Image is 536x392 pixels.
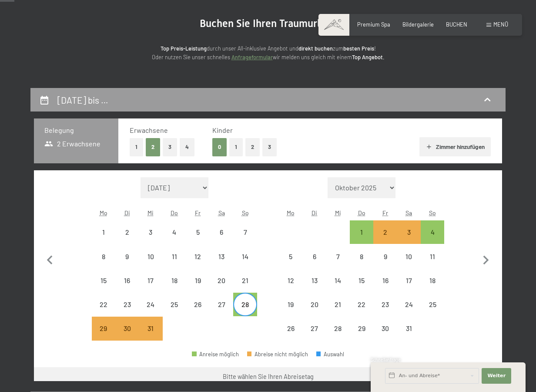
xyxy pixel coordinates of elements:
[350,220,373,244] div: Abreise möglich
[397,269,421,292] div: Abreise nicht möglich
[163,220,186,244] div: Thu Dec 04 2025
[233,244,257,268] div: Sun Dec 14 2025
[374,229,396,250] div: 2
[115,293,139,316] div: Abreise nicht möglich
[93,277,114,299] div: 15
[116,325,138,347] div: 30
[402,21,434,28] span: Bildergalerie
[343,45,374,52] strong: besten Preis
[124,209,130,216] abbr: Dienstag
[187,253,209,275] div: 12
[210,220,233,244] div: Sat Dec 06 2025
[398,229,420,250] div: 3
[373,244,397,268] div: Fri Jan 09 2026
[57,95,108,105] h2: [DATE] bis …
[397,220,421,244] div: Abreise nicht möglich, da die Mindestaufenthaltsdauer nicht erfüllt wird
[234,253,256,275] div: 14
[192,351,239,357] div: Anreise möglich
[326,244,350,268] div: Abreise nicht möglich
[210,269,233,292] div: Sat Dec 20 2025
[233,220,257,244] div: Abreise nicht möglich
[373,317,397,340] div: Fri Jan 30 2026
[298,45,333,52] strong: direkt buchen
[234,277,256,299] div: 21
[304,325,325,347] div: 27
[210,269,233,292] div: Abreise nicht möglich
[327,253,349,275] div: 7
[397,244,421,268] div: Abreise nicht möglich
[233,220,257,244] div: Sun Dec 07 2025
[41,177,59,341] button: Vorheriger Monat
[140,301,161,323] div: 24
[247,351,308,357] div: Abreise nicht möglich
[140,277,161,299] div: 17
[115,317,139,340] div: Tue Dec 30 2025
[351,253,372,275] div: 8
[304,277,325,299] div: 13
[163,138,177,156] button: 3
[303,244,326,268] div: Tue Jan 06 2026
[279,293,302,316] div: Mon Jan 19 2026
[92,317,115,340] div: Abreise nicht möglich, da die Mindestaufenthaltsdauer nicht erfüllt wird
[92,269,115,292] div: Abreise nicht möglich
[186,220,210,244] div: Abreise nicht möglich
[139,244,162,268] div: Wed Dec 10 2025
[482,368,511,384] button: Weiter
[280,277,301,299] div: 12
[233,293,257,316] div: Sun Dec 28 2025
[186,269,210,292] div: Fri Dec 19 2025
[115,244,139,268] div: Tue Dec 09 2025
[446,21,467,28] span: BUCHEN
[139,317,162,340] div: Wed Dec 31 2025
[422,301,443,323] div: 25
[92,293,115,316] div: Abreise nicht möglich
[487,372,506,379] span: Weiter
[279,244,302,268] div: Abreise nicht möglich
[327,301,349,323] div: 21
[358,209,365,216] abbr: Donnerstag
[211,229,232,250] div: 6
[350,317,373,340] div: Abreise nicht möglich
[280,253,301,275] div: 5
[92,269,115,292] div: Mon Dec 15 2025
[186,244,210,268] div: Abreise nicht möglich
[421,293,444,316] div: Abreise nicht möglich
[326,293,350,316] div: Wed Jan 21 2026
[139,220,162,244] div: Abreise nicht möglich
[326,293,350,316] div: Abreise nicht möglich
[233,244,257,268] div: Abreise nicht möglich
[186,293,210,316] div: Abreise nicht möglich
[303,293,326,316] div: Tue Jan 20 2026
[421,220,444,244] div: Sun Jan 04 2026
[187,229,209,250] div: 5
[210,244,233,268] div: Sat Dec 13 2025
[233,269,257,292] div: Sun Dec 21 2025
[163,293,186,316] div: Abreise nicht möglich
[419,137,490,156] button: Zimmer hinzufügen
[327,325,349,347] div: 28
[164,229,185,250] div: 4
[280,325,301,347] div: 26
[398,301,420,323] div: 24
[139,317,162,340] div: Abreise nicht möglich, da die Mindestaufenthaltsdauer nicht erfüllt wird
[140,253,161,275] div: 10
[115,244,139,268] div: Abreise nicht möglich
[421,244,444,268] div: Sun Jan 11 2026
[210,293,233,316] div: Abreise nicht möglich
[303,293,326,316] div: Abreise nicht möglich
[326,269,350,292] div: Wed Jan 14 2026
[115,269,139,292] div: Abreise nicht möglich
[186,269,210,292] div: Abreise nicht möglich
[373,220,397,244] div: Fri Jan 02 2026
[351,277,372,299] div: 15
[163,269,186,292] div: Thu Dec 18 2025
[163,220,186,244] div: Abreise nicht möglich
[373,269,397,292] div: Fri Jan 16 2026
[374,253,396,275] div: 9
[477,177,495,341] button: Nächster Monat
[139,293,162,316] div: Wed Dec 24 2025
[350,293,373,316] div: Thu Jan 22 2026
[373,269,397,292] div: Abreise nicht möglich
[351,229,372,250] div: 1
[92,317,115,340] div: Mon Dec 29 2025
